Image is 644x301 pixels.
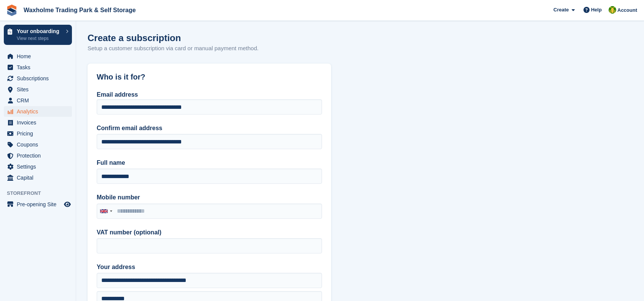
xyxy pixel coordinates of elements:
[17,150,62,161] span: Protection
[609,6,616,14] img: Waxholme Self Storage
[4,106,72,117] a: menu
[4,62,72,73] a: menu
[4,172,72,183] a: menu
[17,84,62,95] span: Sites
[4,95,72,106] a: menu
[97,228,322,237] label: VAT number (optional)
[17,172,62,183] span: Capital
[4,150,72,161] a: menu
[97,73,322,81] h2: Who is it for?
[97,91,138,98] label: Email address
[4,84,72,95] a: menu
[97,263,322,272] label: Your address
[17,95,62,106] span: CRM
[88,33,181,43] h1: Create a subscription
[97,193,322,202] label: Mobile number
[97,124,322,133] label: Confirm email address
[17,73,62,84] span: Subscriptions
[4,128,72,139] a: menu
[17,117,62,128] span: Invoices
[6,5,18,16] img: stora-icon-8386f47178a22dfd0bd8f6a31ec36ba5ce8667c1dd55bd0f319d3a0aa187defe.svg
[17,128,62,139] span: Pricing
[97,158,322,167] label: Full name
[17,29,62,34] p: Your onboarding
[88,44,258,53] p: Setup a customer subscription via card or manual payment method.
[17,51,62,62] span: Home
[4,51,72,62] a: menu
[17,35,62,42] p: View next steps
[7,190,76,197] span: Storefront
[97,204,115,218] div: United Kingdom: +44
[4,117,72,128] a: menu
[17,161,62,172] span: Settings
[617,6,637,14] span: Account
[591,6,602,14] span: Help
[17,106,62,117] span: Analytics
[17,62,62,73] span: Tasks
[4,73,72,84] a: menu
[4,199,72,210] a: menu
[21,4,139,16] a: Waxholme Trading Park & Self Storage
[4,25,72,45] a: Your onboarding View next steps
[553,6,569,14] span: Create
[17,199,62,210] span: Pre-opening Site
[17,139,62,150] span: Coupons
[4,139,72,150] a: menu
[4,161,72,172] a: menu
[63,200,72,209] a: Preview store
